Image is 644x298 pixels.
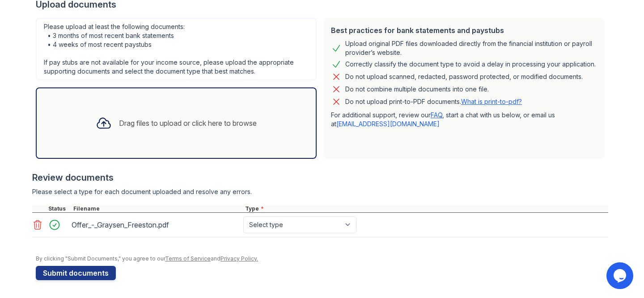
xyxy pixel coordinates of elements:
[431,111,442,119] a: FAQ
[331,111,597,128] p: For additional support, review our , start a chat with us below, or email us at
[606,262,635,289] iframe: chat widget
[345,71,583,82] div: Do not upload scanned, redacted, password protected, or modified documents.
[72,218,240,232] div: Offer_-_Graysen_Freeston.pdf
[345,97,522,106] p: Do not upload print-to-PDF documents.
[36,266,116,280] button: Submit documents
[32,187,608,196] div: Please select a type for each document uploaded and resolve any errors.
[243,205,608,212] div: Type
[331,25,597,36] div: Best practices for bank statements and paystubs
[72,205,243,212] div: Filename
[461,98,522,105] a: What is print-to-pdf?
[220,255,258,262] a: Privacy Policy.
[165,255,211,262] a: Terms of Service
[32,171,608,184] div: Review documents
[345,84,489,95] div: Do not combine multiple documents into one file.
[336,120,440,128] a: [EMAIL_ADDRESS][DOMAIN_NAME]
[36,18,317,80] div: Please upload at least the following documents: • 3 months of most recent bank statements • 4 wee...
[345,39,597,57] div: Upload original PDF files downloaded directly from the financial institution or payroll provider’...
[345,59,596,70] div: Correctly classify the document type to avoid a delay in processing your application.
[119,118,257,128] div: Drag files to upload or click here to browse
[36,255,608,262] div: By clicking "Submit Documents," you agree to our and
[47,205,72,212] div: Status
